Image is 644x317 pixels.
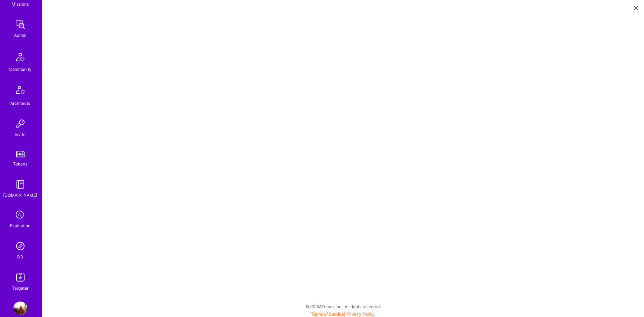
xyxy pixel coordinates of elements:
[13,160,28,168] div: Tokens
[9,66,32,73] div: Community
[13,177,27,191] img: guide book
[4,191,38,199] div: [DOMAIN_NAME]
[12,284,29,292] div: Targeter
[12,0,29,8] div: Missions
[12,49,29,66] img: Community
[13,270,27,284] img: Skill Targeter
[13,117,27,131] img: Invite
[13,18,27,32] img: admin teamwork
[18,253,23,261] div: DB
[10,222,31,229] div: Evaluation
[15,131,26,138] div: Invite
[16,151,25,157] img: tokens
[14,209,27,222] i: icon SelectionTeam
[13,302,27,316] img: User Avatar
[12,302,29,316] a: User Avatar
[13,239,27,253] img: Admin Search
[14,32,27,39] div: Admin
[11,100,30,107] div: Architects
[12,83,29,100] img: Architects
[634,6,638,10] i: icon Close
